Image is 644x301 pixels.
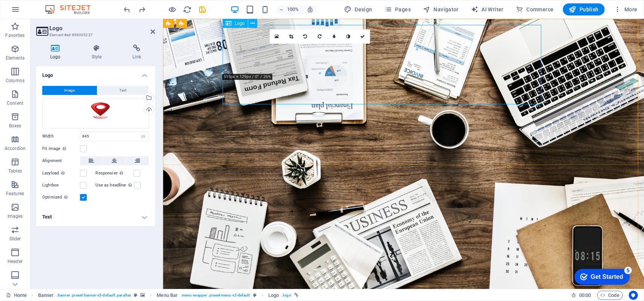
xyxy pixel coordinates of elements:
[6,191,24,197] p: Features
[611,3,641,15] button: More
[282,291,291,300] span: . logo
[138,5,147,14] i: Redo: Change image (Ctrl+Y, ⌘+Y)
[43,5,100,14] img: Editor Logo
[420,3,462,15] button: Navigator
[134,293,137,297] i: This element is a customizable preset
[6,78,25,84] p: Columns
[384,6,411,13] span: Pages
[614,6,638,13] span: More
[423,6,459,13] span: Navigator
[307,6,314,13] i: On resize automatically adjust zoom level to fit chosen device.
[42,169,80,178] label: Lazyload
[5,145,26,151] p: Accordion
[123,5,132,14] button: undo
[294,293,298,297] i: This element is linked
[601,291,619,300] span: Code
[42,86,97,95] button: Image
[471,6,504,13] span: AI Writer
[7,100,23,106] p: Content
[198,5,207,14] button: save
[629,291,638,300] button: Usercentrics
[6,291,27,300] a: Click to cancel selection. Double-click to open Pages
[49,32,140,38] h3: Element #ed-896005237
[183,5,192,14] button: reload
[56,2,63,9] div: 5
[96,181,134,190] label: Use as headline
[381,3,414,15] button: Pages
[22,8,55,15] div: Get Started
[57,291,131,300] span: . banner .preset-banner-v3-default .parallax
[168,5,177,14] button: Click here to leave preview mode and continue editing
[36,208,155,226] h4: Text
[313,29,327,44] a: Rotate right 90°
[569,6,599,13] span: Publish
[235,21,245,26] span: Logo
[138,5,147,14] button: redo
[298,29,313,44] a: Rotate left 90°
[9,236,21,242] p: Slider
[65,86,75,95] span: Image
[198,5,207,14] i: Save (Ctrl+S)
[97,86,149,95] button: Text
[49,25,155,32] h2: Logo
[468,3,507,15] button: AI Writer
[8,168,22,174] p: Tables
[36,44,78,60] h4: Logo
[5,32,25,38] p: Favorites
[268,291,279,300] span: Click to select. Double-click to edit
[327,29,341,44] a: Blur
[276,5,303,14] button: 100%
[356,29,370,44] a: Confirm ( Ctrl ⏎ )
[6,4,61,20] div: Get Started 5 items remaining, 0% complete
[579,291,591,300] span: 00 00
[140,293,145,297] i: This element contains a background
[42,193,80,202] label: Optimized
[38,291,54,300] span: Click to select. Double-click to edit
[597,291,623,300] button: Code
[42,98,149,128] div: TOMOHLOGO-4sqOkumEnyavekzsKogI2Q.png
[42,144,80,153] label: Fit image
[344,6,372,13] span: Design
[513,3,557,15] button: Commerce
[6,55,25,61] p: Elements
[284,29,298,44] a: Crop mode
[120,86,127,95] span: Text
[38,291,298,300] nav: breadcrumb
[516,6,554,13] span: Commerce
[8,258,23,264] p: Header
[78,44,119,60] h4: Style
[341,3,375,15] button: Design
[341,29,356,44] a: Greyscale
[42,134,80,138] label: Width
[42,156,80,165] label: Alignment
[253,293,257,297] i: This element is a customizable preset
[118,44,155,60] h4: Link
[8,213,23,219] p: Images
[36,66,155,80] h4: Logo
[42,181,80,190] label: Lightbox
[563,3,605,15] button: Publish
[584,292,586,298] span: :
[9,123,22,129] p: Boxes
[270,29,284,44] a: Select files from the file manager, stock photos, or upload file(s)
[183,5,192,14] i: Reload page
[287,5,299,14] h6: 100%
[157,291,178,300] span: Click to select. Double-click to edit
[571,291,591,300] h6: Session time
[181,291,250,300] span: . menu-wrapper .preset-menu-v2-default
[96,169,134,178] label: Responsive
[123,5,132,14] i: Undo: Change image (Ctrl+Z)
[341,3,375,15] div: Design (Ctrl+Alt+Y)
